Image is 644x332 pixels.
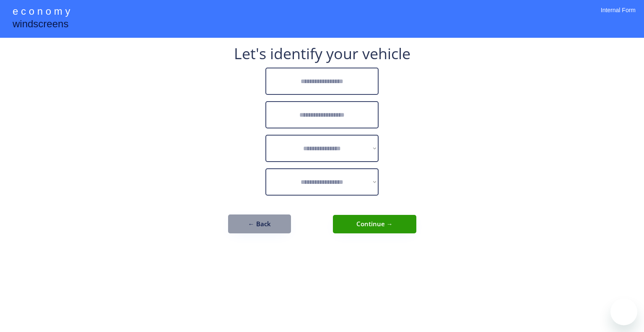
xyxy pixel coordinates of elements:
button: Continue → [333,215,416,233]
iframe: Button to launch messaging window [610,298,637,325]
div: windscreens [13,17,68,33]
div: e c o n o m y [13,4,70,20]
button: ← Back [228,214,291,233]
div: Let's identify your vehicle [234,46,410,61]
div: Internal Form [601,6,636,25]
